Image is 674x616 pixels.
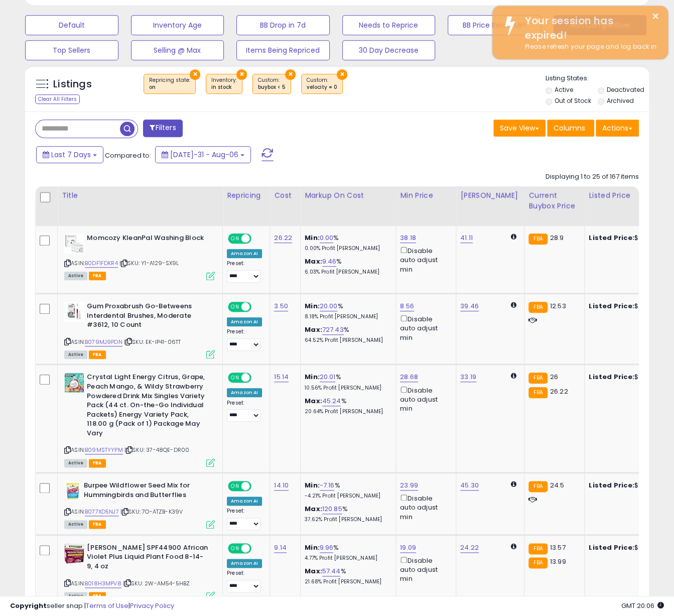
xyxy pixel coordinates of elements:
span: Repricing state : [149,76,190,91]
div: % [305,233,388,252]
a: 24.22 [460,543,479,553]
b: Listed Price: [589,233,634,242]
div: in stock [211,84,237,91]
label: Deactivated [607,85,644,94]
span: 12.53 [550,301,566,311]
div: % [305,325,388,344]
div: Preset: [227,570,262,592]
div: Amazon AI [227,559,262,568]
button: × [236,69,247,80]
span: FBA [89,459,106,467]
small: FBA [528,233,547,244]
a: 8.56 [400,301,414,311]
button: [DATE]-31 - Aug-06 [155,146,251,163]
div: Please refresh your page and log back in [517,42,660,52]
a: 9.96 [320,543,334,553]
div: Preset: [227,400,262,422]
b: Min: [305,372,320,382]
div: % [305,505,388,523]
small: FBA [528,302,547,313]
a: 727.43 [322,325,344,335]
span: 26 [550,372,558,382]
span: All listings currently available for purchase on Amazon [64,459,87,467]
p: 4.77% Profit [PERSON_NAME] [305,555,388,562]
button: Selling @ Max [131,40,224,60]
div: ASIN: [64,481,215,528]
div: Min Price [400,190,452,201]
span: ON [229,374,241,382]
div: % [305,373,388,391]
div: Preset: [227,328,262,351]
label: Active [555,85,573,94]
div: Disable auto adjust min [400,313,448,342]
button: Default [25,15,118,35]
a: 38.18 [400,233,416,243]
a: 45.24 [322,396,341,406]
div: ASIN: [64,373,215,466]
span: 26.22 [550,387,568,396]
img: 41TxhL3l5XL._SL40_.jpg [64,302,84,322]
a: Terms of Use [86,601,128,610]
span: | SKU: EK-IP41-06TT [124,338,181,346]
div: ASIN: [64,233,215,279]
b: Momcozy KleanPal Washing Block [87,233,209,245]
div: Preset: [227,260,262,283]
span: Compared to: [105,151,151,160]
a: 15.14 [274,372,289,382]
p: 6.03% Profit [PERSON_NAME] [305,269,388,276]
a: 14.10 [274,480,289,490]
a: 41.11 [460,233,473,243]
label: Archived [607,96,634,105]
strong: Copyright [10,601,47,610]
div: Disable auto adjust min [400,385,448,414]
div: Clear All Filters [35,94,80,104]
button: Last 7 Days [36,146,103,163]
b: Gum Proxabrush Go-Betweens Interdental Brushes, Moderate #3612, 10 Count [87,302,209,332]
a: Privacy Policy [130,601,174,610]
button: BB Price Below Min [448,15,541,35]
b: Burpee Wildflower Seed Mix for Hummingbirds and Butterflies [84,481,206,502]
a: -7.16 [320,480,335,490]
small: FBA [528,481,547,492]
div: % [305,257,388,276]
a: 20.01 [320,372,336,382]
p: 8.18% Profit [PERSON_NAME] [305,313,388,320]
b: [PERSON_NAME] SPF44900 African Violet Plus Liquid Plant Food 8-14-9, 4 oz [87,543,209,574]
div: Disable auto adjust min [400,245,448,274]
a: 28.68 [400,372,418,382]
div: Title [62,190,218,201]
div: Amazon AI [227,317,262,326]
span: All listings currently available for purchase on Amazon [64,350,87,359]
p: 64.52% Profit [PERSON_NAME] [305,337,388,344]
a: B077XD5NJ7 [85,508,119,516]
div: % [305,481,388,500]
img: 41SBnGHgc-L._SL40_.jpg [64,233,84,254]
div: $24.50 [589,481,672,490]
div: Disable auto adjust min [400,555,448,584]
b: Min: [305,233,320,242]
a: B018H3MPV8 [85,579,121,588]
button: BB Drop in 7d [236,15,330,35]
b: Max: [305,257,322,266]
a: B079MJ9PDN [85,338,122,346]
span: ON [229,482,241,490]
a: 23.99 [400,480,418,490]
span: 13.57 [550,543,566,552]
span: Custom: [307,76,337,91]
span: OFF [250,303,266,311]
span: All listings currently available for purchase on Amazon [64,272,87,280]
div: buybox < 5 [258,84,286,91]
span: | SKU: 2W-AM54-5HBZ [123,579,190,587]
div: Markup on Cost [305,190,391,201]
div: % [305,567,388,585]
button: × [285,69,296,80]
div: $38.18 [589,233,672,242]
a: 0.00 [320,233,334,243]
p: 10.56% Profit [PERSON_NAME] [305,385,388,392]
b: Listed Price: [589,543,634,552]
span: OFF [250,234,266,243]
div: % [305,543,388,562]
span: Last 7 Days [51,150,91,160]
span: Custom: [258,76,286,91]
span: OFF [250,544,266,552]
